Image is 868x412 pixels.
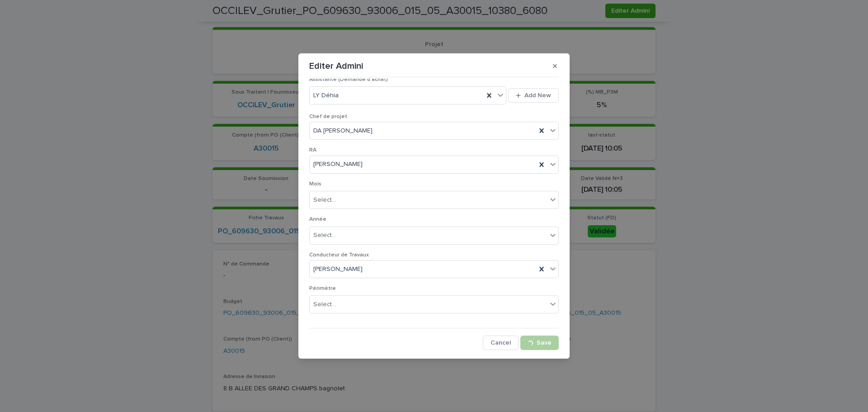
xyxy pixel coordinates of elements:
[309,61,363,71] p: Editer Admini
[313,231,336,240] div: Select...
[313,265,363,274] span: [PERSON_NAME]
[508,88,559,103] button: Add New
[309,147,316,153] span: RA
[309,77,388,82] span: Assistante (Demande d'achat)
[309,217,326,222] span: Année
[313,300,336,309] div: Select...
[313,91,339,100] span: LY Déhia
[313,126,373,136] span: DA [PERSON_NAME]
[313,195,336,205] div: Select...
[491,340,511,346] span: Cancel
[309,252,369,258] span: Conducteur de Travaux
[309,286,336,291] span: Périmètre
[309,181,321,187] span: Mois
[524,92,551,99] span: Add New
[520,336,559,350] button: Save
[309,114,347,119] span: Chef de projet
[313,160,363,169] span: [PERSON_NAME]
[483,336,519,350] button: Cancel
[537,340,552,346] span: Save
